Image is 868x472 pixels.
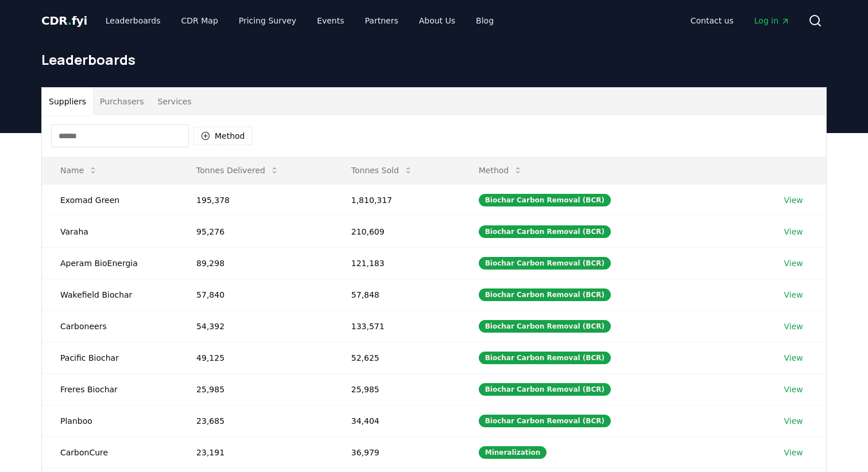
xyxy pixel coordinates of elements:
td: 52,625 [333,342,460,373]
a: View [784,194,803,206]
td: 25,985 [333,373,460,405]
td: Pacific Biochar [42,342,178,373]
button: Tonnes Delivered [187,159,288,182]
button: Suppliers [42,88,93,115]
button: Name [51,159,107,182]
a: View [784,352,803,364]
a: View [784,258,803,269]
td: Wakefield Biochar [42,279,178,310]
td: 25,985 [178,373,333,405]
a: View [784,447,803,458]
td: CarbonCure [42,436,178,468]
a: View [784,384,803,395]
td: 133,571 [333,310,460,342]
a: CDR Map [172,10,227,31]
td: Aperam BioEnergia [42,247,178,279]
a: Pricing Survey [230,10,305,31]
td: 36,979 [333,436,460,468]
td: 1,810,317 [333,184,460,216]
td: 23,685 [178,405,333,436]
a: View [784,226,803,237]
span: CDR fyi [41,14,87,28]
nav: Main [96,10,503,31]
div: Biochar Carbon Removal (BCR) [479,352,611,364]
h1: Leaderboards [41,50,827,69]
a: Contact us [681,10,743,31]
nav: Main [681,10,799,31]
td: 210,609 [333,216,460,247]
td: Carboneers [42,310,178,342]
td: Planboo [42,405,178,436]
button: Services [151,88,199,115]
td: 57,840 [178,279,333,310]
div: Biochar Carbon Removal (BCR) [479,320,611,333]
td: 57,848 [333,279,460,310]
a: Blog [467,10,503,31]
span: . [68,14,72,28]
div: Biochar Carbon Removal (BCR) [479,288,611,301]
a: Leaderboards [96,10,170,31]
a: View [784,321,803,332]
a: CDR.fyi [41,13,87,29]
div: Biochar Carbon Removal (BCR) [479,383,611,396]
td: 121,183 [333,247,460,279]
td: Varaha [42,216,178,247]
span: Log in [754,15,790,26]
td: 89,298 [178,247,333,279]
div: Biochar Carbon Removal (BCR) [479,225,611,238]
button: Tonnes Sold [342,159,422,182]
td: 34,404 [333,405,460,436]
a: View [784,289,803,301]
td: Exomad Green [42,184,178,216]
a: Partners [356,10,408,31]
div: Biochar Carbon Removal (BCR) [479,415,611,427]
a: Events [308,10,353,31]
td: Freres Biochar [42,373,178,405]
a: About Us [410,10,464,31]
td: 49,125 [178,342,333,373]
button: Method [470,159,532,182]
div: Biochar Carbon Removal (BCR) [479,194,611,206]
div: Biochar Carbon Removal (BCR) [479,257,611,270]
td: 195,378 [178,184,333,216]
td: 23,191 [178,436,333,468]
td: 54,392 [178,310,333,342]
a: View [784,415,803,427]
button: Purchasers [93,88,151,115]
div: Mineralization [479,446,547,459]
a: Log in [745,10,799,31]
td: 95,276 [178,216,333,247]
button: Method [193,127,253,145]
